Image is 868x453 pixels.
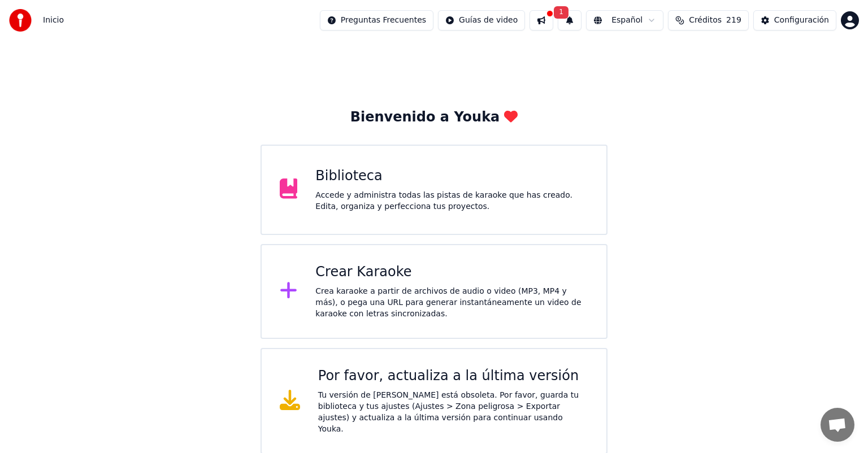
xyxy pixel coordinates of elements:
[315,190,588,212] div: Accede y administra todas las pistas de karaoke que has creado. Edita, organiza y perfecciona tus...
[668,10,749,31] button: Créditos219
[438,10,525,31] button: Guías de video
[318,390,588,435] div: Tu versión de [PERSON_NAME] está obsoleta. Por favor, guarda tu biblioteca y tus ajustes (Ajustes...
[318,367,588,385] div: Por favor, actualiza a la última versión
[315,167,588,185] div: Biblioteca
[43,15,64,26] nav: breadcrumb
[726,15,741,26] span: 219
[315,263,588,281] div: Crear Karaoke
[9,9,32,32] img: youka
[43,15,64,26] span: Inicio
[554,6,568,19] span: 1
[315,286,588,320] div: Crea karaoke a partir de archivos de audio o video (MP3, MP4 y más), o pega una URL para generar ...
[821,408,854,442] a: Chat abierto
[774,15,829,26] div: Configuración
[558,10,581,31] button: 1
[753,10,836,31] button: Configuración
[350,108,518,127] div: Bienvenido a Youka
[689,15,722,26] span: Créditos
[320,10,433,31] button: Preguntas Frecuentes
